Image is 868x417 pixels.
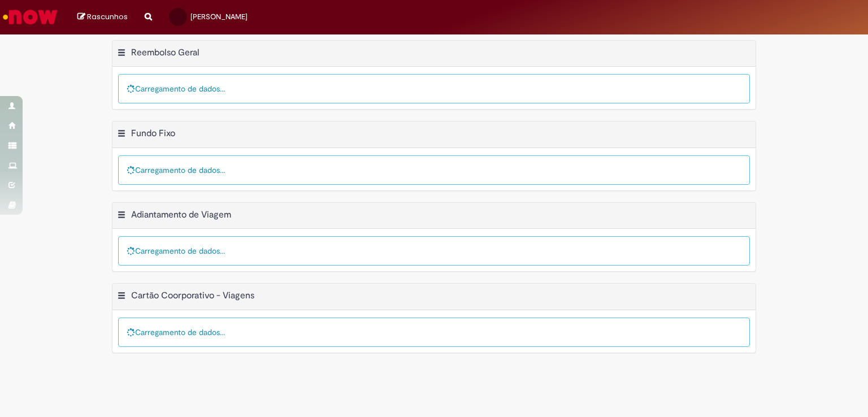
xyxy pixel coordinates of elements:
div: Carregamento de dados... [118,74,750,103]
div: Carregamento de dados... [118,236,750,266]
div: Carregamento de dados... [118,155,750,185]
h2: Cartão Coorporativo - Viagens [131,290,254,302]
a: Rascunhos [77,12,128,23]
h2: Reembolso Geral [131,47,199,58]
button: Adiantamento de Viagem Menu de contexto [117,209,126,224]
img: ServiceNow [1,6,59,28]
button: Cartão Coorporativo - Viagens Menu de contexto [117,290,126,305]
span: [PERSON_NAME] [190,12,248,21]
button: Reembolso Geral Menu de contexto [117,47,126,62]
div: Carregamento de dados... [118,318,750,347]
h2: Adiantamento de Viagem [131,209,231,220]
h2: Fundo Fixo [131,128,175,139]
span: Rascunhos [87,11,128,22]
button: Fundo Fixo Menu de contexto [117,128,126,142]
